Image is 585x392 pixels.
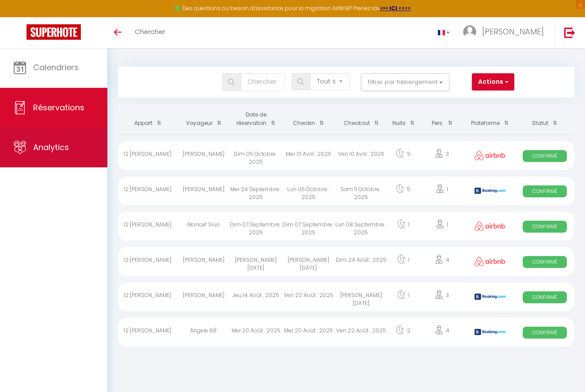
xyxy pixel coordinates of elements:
[463,25,476,38] img: ...
[482,26,544,37] span: [PERSON_NAME]
[33,102,84,113] span: Réservations
[230,104,282,134] th: Sort by booking date
[387,104,419,134] th: Sort by nights
[472,73,514,91] button: Actions
[564,27,575,38] img: logout
[177,104,230,134] th: Sort by guest
[282,104,335,134] th: Sort by checkin
[380,4,411,12] a: >>> ICI <<<<
[335,104,387,134] th: Sort by checkout
[465,104,515,134] th: Sort by channel
[118,104,177,134] th: Sort by rentals
[241,73,285,91] input: Chercher
[515,104,574,134] th: Sort by status
[128,17,172,48] a: Chercher
[361,73,449,91] button: Filtrer par hébergement
[33,62,79,73] span: Calendriers
[135,27,165,36] span: Chercher
[27,24,81,40] img: Super Booking
[33,142,69,153] span: Analytics
[419,104,465,134] th: Sort by people
[456,17,555,48] a: ... [PERSON_NAME]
